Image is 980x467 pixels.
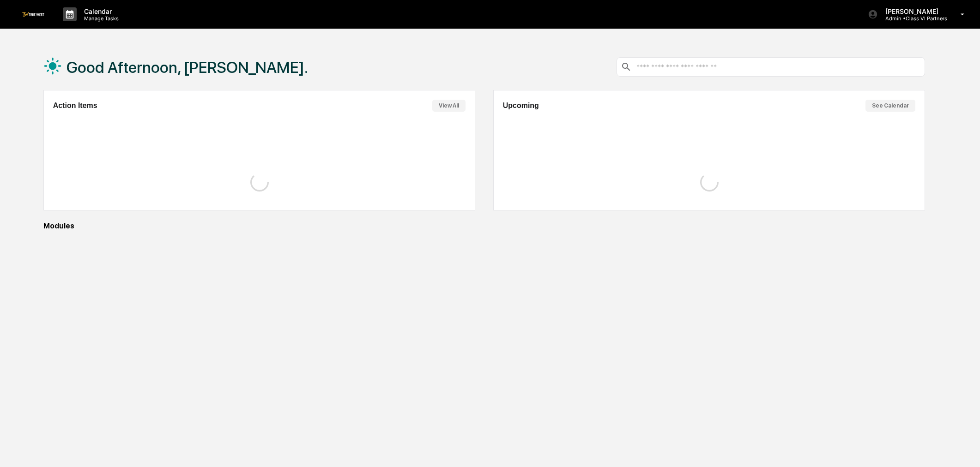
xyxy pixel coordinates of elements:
p: Manage Tasks [77,15,123,22]
img: logo [22,12,44,16]
h2: Upcoming [503,102,539,110]
h2: Action Items [53,102,97,110]
div: Modules [43,222,926,230]
button: See Calendar [865,100,915,112]
p: Admin • Class VI Partners [878,15,947,22]
p: Calendar [77,7,123,15]
h1: Good Afternoon, [PERSON_NAME]. [67,58,308,77]
p: [PERSON_NAME] [878,7,947,15]
button: View All [432,100,466,112]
